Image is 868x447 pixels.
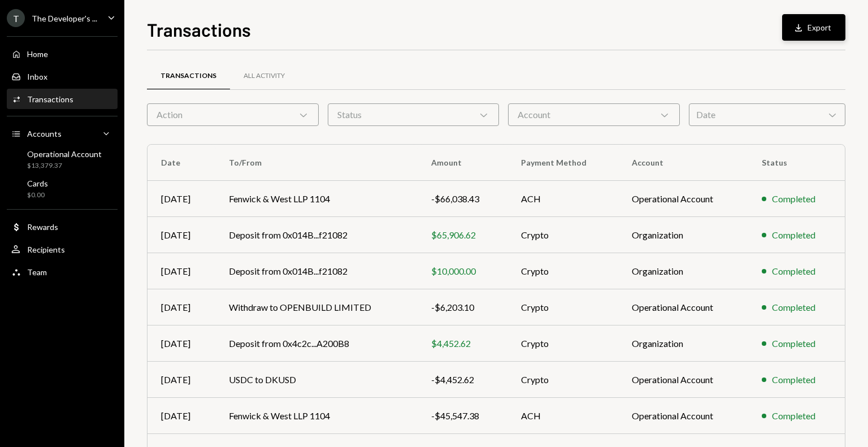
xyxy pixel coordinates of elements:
[215,362,418,398] td: USDC to DKUSD
[215,326,418,362] td: Deposit from 0x4c2c...A200B8
[7,9,25,27] div: T
[7,175,118,202] a: Cards$0.00
[772,264,815,278] div: Completed
[215,253,418,289] td: Deposit from 0x014B...f21082
[32,14,97,23] div: The Developer's ...
[27,129,62,138] div: Accounts
[27,149,102,159] div: Operational Account
[618,362,748,398] td: Operational Account
[27,179,48,188] div: Cards
[7,89,118,109] a: Transactions
[328,103,500,126] div: Status
[230,62,298,90] a: All Activity
[507,253,618,289] td: Crypto
[772,373,815,387] div: Completed
[618,145,748,181] th: Account
[27,72,47,81] div: Inbox
[215,145,418,181] th: To/From
[7,66,118,86] a: Inbox
[772,409,815,423] div: Completed
[161,337,202,350] div: [DATE]
[507,217,618,253] td: Crypto
[772,301,815,314] div: Completed
[147,145,215,181] th: Date
[618,326,748,362] td: Organization
[7,239,118,259] a: Recipients
[418,145,507,181] th: Amount
[27,267,47,277] div: Team
[161,373,202,387] div: [DATE]
[689,103,845,126] div: Date
[244,71,285,81] div: All Activity
[782,14,845,41] button: Export
[215,398,418,434] td: Fenwick & West LLP 1104
[161,192,202,206] div: [DATE]
[27,49,48,59] div: Home
[507,181,618,217] td: ACH
[618,217,748,253] td: Organization
[27,245,65,254] div: Recipients
[507,398,618,434] td: ACH
[161,301,202,314] div: [DATE]
[772,192,815,206] div: Completed
[507,362,618,398] td: Crypto
[431,337,494,350] div: $4,452.62
[27,222,58,232] div: Rewards
[431,409,494,423] div: -$45,547.38
[508,103,680,126] div: Account
[7,216,118,237] a: Rewards
[431,373,494,387] div: -$4,452.62
[147,103,319,126] div: Action
[618,253,748,289] td: Organization
[27,190,48,200] div: $0.00
[7,123,118,144] a: Accounts
[161,228,202,242] div: [DATE]
[7,262,118,282] a: Team
[431,264,494,278] div: $10,000.00
[27,94,73,104] div: Transactions
[431,192,494,206] div: -$66,038.43
[618,398,748,434] td: Operational Account
[161,264,202,278] div: [DATE]
[215,217,418,253] td: Deposit from 0x014B...f21082
[215,181,418,217] td: Fenwick & West LLP 1104
[772,228,815,242] div: Completed
[7,44,118,64] a: Home
[27,161,102,171] div: $13,379.37
[507,145,618,181] th: Payment Method
[161,409,202,423] div: [DATE]
[748,145,845,181] th: Status
[215,289,418,326] td: Withdraw to OPENBUILD LIMITED
[507,326,618,362] td: Crypto
[7,146,118,173] a: Operational Account$13,379.37
[431,301,494,314] div: -$6,203.10
[618,289,748,326] td: Operational Account
[507,289,618,326] td: Crypto
[147,62,230,90] a: Transactions
[618,181,748,217] td: Operational Account
[160,71,216,81] div: Transactions
[431,228,494,242] div: $65,906.62
[772,337,815,350] div: Completed
[147,18,251,41] h1: Transactions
